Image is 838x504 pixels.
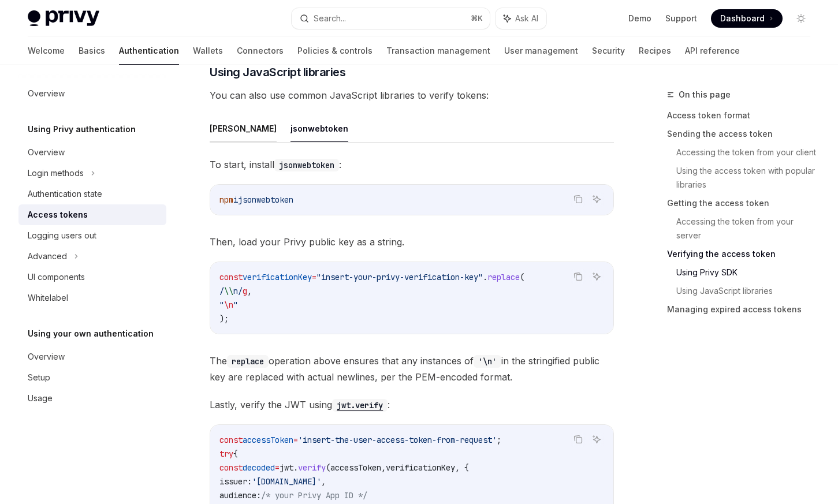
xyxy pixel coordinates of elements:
[28,291,68,305] div: Whitelabel
[676,162,820,194] a: Using the access token with popular libraries
[312,272,316,282] span: =
[455,462,469,473] span: , {
[571,192,586,207] button: Copy the contents from the code block
[592,37,625,65] a: Security
[386,37,490,65] a: Transaction management
[219,313,229,324] span: );
[18,184,166,204] a: Authentication state
[676,263,820,282] a: Using Privy SDK
[219,272,243,282] span: const
[18,367,166,388] a: Setup
[210,64,345,80] span: Using JavaScript libraries
[233,286,243,296] span: n/
[483,272,487,282] span: .
[28,350,65,364] div: Overview
[119,37,179,65] a: Authentication
[28,249,67,263] div: Advanced
[18,204,166,225] a: Access tokens
[667,125,820,143] a: Sending the access token
[280,462,293,473] span: jwt
[792,9,810,28] button: Toggle dark mode
[238,195,293,205] span: jsonwebtoken
[28,187,102,201] div: Authentication state
[676,143,820,162] a: Accessing the token from your client
[665,13,697,24] a: Support
[224,300,233,310] span: \n
[227,355,269,368] code: replace
[219,490,261,501] span: audience:
[210,115,277,142] button: [PERSON_NAME]
[487,272,520,282] span: replace
[676,282,820,300] a: Using JavaScript libraries
[667,106,820,125] a: Access token format
[298,435,497,445] span: 'insert-the-user-access-token-from-request'
[589,269,604,284] button: Ask AI
[18,288,166,308] a: Whitelabel
[28,166,84,180] div: Login methods
[18,225,166,246] a: Logging users out
[233,449,238,459] span: {
[589,432,604,447] button: Ask AI
[224,286,233,296] span: \\
[628,13,651,24] a: Demo
[571,432,586,447] button: Copy the contents from the code block
[243,272,312,282] span: verificationKey
[332,399,388,410] a: jwt.verify
[711,9,783,28] a: Dashboard
[504,37,578,65] a: User management
[219,462,243,473] span: const
[219,435,243,445] span: const
[28,371,50,384] div: Setup
[28,87,65,100] div: Overview
[685,37,740,65] a: API reference
[18,83,166,104] a: Overview
[667,300,820,319] a: Managing expired access tokens
[28,229,96,242] div: Logging users out
[667,245,820,263] a: Verifying the access token
[496,8,546,29] button: Ask AI
[330,462,381,473] span: accessToken
[28,327,154,341] h5: Using your own authentication
[497,435,501,445] span: ;
[28,391,53,405] div: Usage
[471,14,483,23] span: ⌘ K
[293,435,298,445] span: =
[520,272,524,282] span: (
[18,388,166,409] a: Usage
[219,449,233,459] span: try
[210,156,614,173] span: To start, install :
[297,37,373,65] a: Policies & controls
[589,192,604,207] button: Ask AI
[233,300,238,310] span: "
[474,355,501,368] code: '\n'
[219,476,252,487] span: issuer:
[314,12,346,25] div: Search...
[210,87,614,103] span: You can also use common JavaScript libraries to verify tokens:
[243,462,275,473] span: decoded
[18,346,166,367] a: Overview
[261,490,367,501] span: /* your Privy App ID */
[293,462,298,473] span: .
[515,13,538,24] span: Ask AI
[219,286,224,296] span: /
[252,476,321,487] span: '[DOMAIN_NAME]'
[28,145,65,159] div: Overview
[28,122,136,136] h5: Using Privy authentication
[667,194,820,212] a: Getting the access token
[219,195,233,205] span: npm
[275,462,280,473] span: =
[219,300,224,310] span: "
[18,142,166,163] a: Overview
[639,37,671,65] a: Recipes
[274,159,339,171] code: jsonwebtoken
[247,286,252,296] span: ,
[316,272,483,282] span: "insert-your-privy-verification-key"
[28,270,85,284] div: UI components
[720,13,765,24] span: Dashboard
[386,462,455,473] span: verificationKey
[210,234,614,250] span: Then, load your Privy public key as a string.
[28,37,65,65] a: Welcome
[292,8,490,29] button: Search...⌘K
[233,195,238,205] span: i
[326,462,330,473] span: (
